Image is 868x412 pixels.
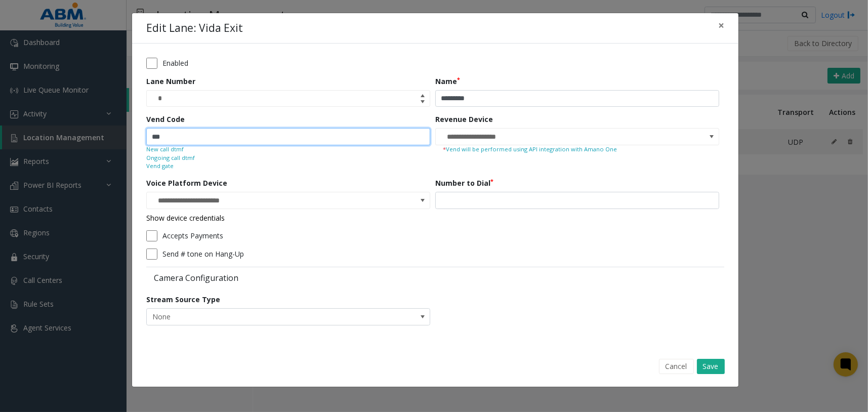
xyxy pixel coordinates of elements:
[146,213,225,223] a: Show device credentials
[146,162,174,171] small: Vend gate
[147,309,373,325] span: None
[146,114,185,125] label: Vend Code
[443,145,712,154] small: Vend will be performed using API integration with Amano One
[697,359,725,374] button: Save
[146,178,227,188] label: Voice Platform Device
[435,178,493,188] label: Number to Dial
[146,154,195,162] small: Ongoing call dtmf
[146,294,220,305] label: Stream Source Type
[162,249,244,259] label: Send # tone on Hang-Up
[718,18,724,32] span: ×
[146,272,433,283] label: Camera Configuration
[659,359,694,374] button: Cancel
[416,91,430,99] span: Increase value
[711,13,731,38] button: Close
[146,76,195,87] label: Lane Number
[162,58,188,68] label: Enabled
[162,230,223,241] label: Accepts Payments
[416,99,430,107] span: Decrease value
[435,114,493,125] label: Revenue Device
[146,20,243,36] h4: Edit Lane: Vida Exit
[146,145,184,154] small: New call dtmf
[435,76,460,87] label: Name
